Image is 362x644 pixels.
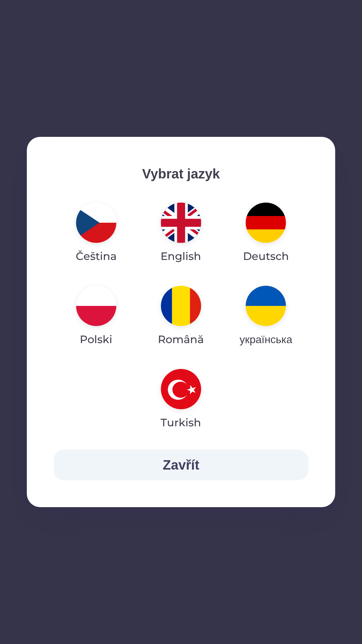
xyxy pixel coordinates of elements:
[161,369,201,409] img: tr flag
[243,248,289,264] p: Deutsch
[246,286,286,326] img: uk flag
[246,203,286,243] img: de flag
[144,364,217,436] button: Turkish
[80,331,112,347] p: Polski
[161,248,201,264] p: English
[76,286,116,326] img: pl flag
[224,280,308,353] button: українська
[161,415,201,431] p: Turkish
[227,197,305,270] button: Deutsch
[54,164,308,184] p: Vybrat jazyk
[54,449,308,480] button: Zavřít
[60,197,133,270] button: Čeština
[161,203,201,243] img: en flag
[240,331,292,347] p: українська
[60,280,132,353] button: Polski
[144,197,217,270] button: English
[76,248,117,264] p: Čeština
[161,286,201,326] img: ro flag
[142,280,220,353] button: Română
[158,331,204,347] p: Română
[76,203,116,243] img: cs flag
